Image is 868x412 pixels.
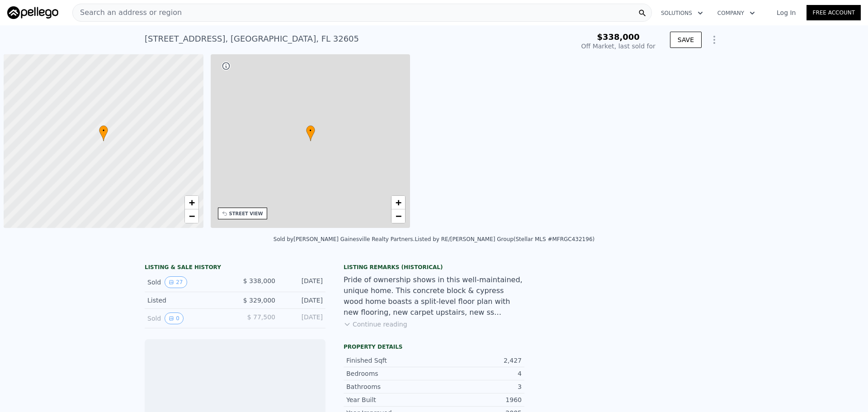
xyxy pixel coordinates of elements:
button: View historical data [165,313,184,324]
div: Sold [147,313,228,324]
button: View historical data [165,276,187,288]
span: $ 329,000 [243,297,275,304]
div: Bedrooms [346,369,434,378]
a: Free Account [807,5,861,20]
span: + [396,197,401,208]
span: Search an address or region [73,7,182,18]
span: + [189,197,194,208]
button: Solutions [654,5,710,21]
div: • [306,125,315,141]
button: SAVE [670,32,702,48]
span: $338,000 [597,32,640,42]
div: Property details [344,343,524,350]
div: Sold by [PERSON_NAME] Gainesville Realty Partners . [274,236,415,242]
div: Sold [147,276,228,288]
span: $ 338,000 [243,277,275,284]
div: STREET VIEW [229,210,263,217]
div: 1960 [434,395,522,404]
div: • [99,125,108,141]
div: 3 [434,382,522,391]
div: Finished Sqft [346,356,434,365]
img: Pellego [7,6,58,19]
div: 2,427 [434,356,522,365]
span: • [99,127,108,135]
div: [STREET_ADDRESS] , [GEOGRAPHIC_DATA] , FL 32605 [145,33,359,45]
div: Listed [147,296,228,305]
div: [DATE] [283,313,323,324]
button: Company [710,5,762,21]
button: Show Options [705,31,723,49]
div: Listed by RE/[PERSON_NAME] Group (Stellar MLS #MFRGC432196) [415,236,594,242]
div: Listing Remarks (Historical) [344,264,524,271]
div: Off Market, last sold for [581,42,656,51]
span: • [306,127,315,135]
span: − [396,210,401,222]
a: Log In [766,8,807,17]
div: Pride of ownership shows in this well-maintained, unique home. This concrete block & cypress wood... [344,275,524,318]
div: [DATE] [283,276,323,288]
span: $ 77,500 [247,313,275,321]
button: Continue reading [344,320,407,329]
a: Zoom in [185,196,198,209]
span: − [189,210,194,222]
a: Zoom out [185,209,198,223]
div: [DATE] [283,296,323,305]
a: Zoom in [392,196,405,209]
a: Zoom out [392,209,405,223]
div: Year Built [346,395,434,404]
div: Bathrooms [346,382,434,391]
div: 4 [434,369,522,378]
div: LISTING & SALE HISTORY [145,264,325,273]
